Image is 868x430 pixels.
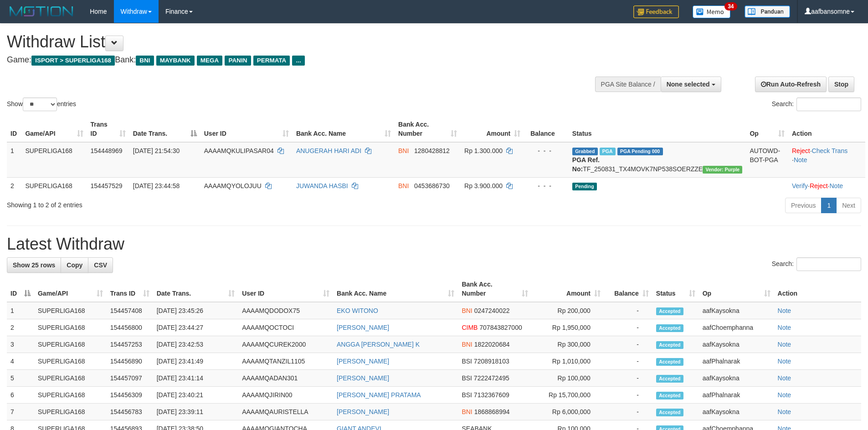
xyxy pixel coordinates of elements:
h1: Latest Withdraw [7,235,861,253]
b: PGA Ref. No: [572,156,600,173]
th: Bank Acc. Name: activate to sort column ascending [333,276,458,302]
td: SUPERLIGA168 [34,319,107,336]
span: Pending [572,183,597,190]
span: 154457529 [91,182,123,189]
a: 1 [821,198,837,213]
td: 4 [7,353,34,370]
span: CSV [94,261,107,269]
th: Bank Acc. Name: activate to sort column ascending [293,116,395,142]
span: Accepted [656,375,683,383]
td: aafKaysokna [699,336,774,353]
td: 7 [7,404,34,420]
td: aafPhalnarak [699,353,774,370]
a: ANUGERAH HARI ADI [296,147,361,154]
select: Showentries [23,97,57,111]
h1: Withdraw List [7,33,570,51]
td: SUPERLIGA168 [34,404,107,420]
td: Rp 1,010,000 [532,353,604,370]
td: Rp 15,700,000 [532,387,604,404]
a: Next [836,198,861,213]
td: aafKaysokna [699,302,774,319]
a: [PERSON_NAME] [337,358,389,365]
span: MAYBANK [156,56,195,66]
a: Note [778,324,791,331]
a: Run Auto-Refresh [755,77,827,92]
a: Verify [792,182,808,189]
span: Accepted [656,307,683,315]
a: Reject [792,147,810,154]
td: 154457408 [107,302,153,319]
th: Trans ID: activate to sort column ascending [107,276,153,302]
a: ANGGA [PERSON_NAME] K [337,341,420,348]
label: Search: [772,257,861,271]
td: - [604,387,652,404]
span: BSI [462,391,472,399]
span: AAAAMQKULIPASAR04 [204,147,274,154]
td: AAAAMQADAN301 [238,370,333,387]
label: Search: [772,97,861,111]
td: [DATE] 23:41:14 [153,370,238,387]
span: ... [292,56,304,66]
td: - [604,336,652,353]
span: Copy 0453686730 to clipboard [414,182,450,189]
a: Check Trans [812,147,848,154]
td: aafChoemphanna [699,319,774,336]
a: [PERSON_NAME] [337,408,389,415]
a: EKO WITONO [337,307,378,314]
span: ISPORT > SUPERLIGA168 [31,56,115,66]
th: User ID: activate to sort column ascending [200,116,293,142]
span: [DATE] 23:44:58 [133,182,180,189]
td: 154457253 [107,336,153,353]
span: Copy 707843827000 to clipboard [479,324,522,331]
td: 154456783 [107,404,153,420]
span: Grabbed [572,148,598,155]
img: Feedback.jpg [633,5,679,18]
td: 154456309 [107,387,153,404]
span: BNI [462,307,472,314]
td: AAAAMQCUREK2000 [238,336,333,353]
div: - - - [528,181,565,190]
th: Action [774,276,861,302]
span: AAAAMQYOLOJUU [204,182,262,189]
a: Copy [61,257,88,273]
td: AAAAMQJIRIN00 [238,387,333,404]
td: - [604,302,652,319]
span: Copy 0247240022 to clipboard [474,307,510,314]
th: Status: activate to sort column ascending [652,276,699,302]
td: SUPERLIGA168 [34,370,107,387]
td: AAAAMQTANZIL1105 [238,353,333,370]
a: Reject [810,182,828,189]
th: Balance: activate to sort column ascending [604,276,652,302]
a: Note [778,358,791,365]
span: BSI [462,358,472,365]
td: Rp 300,000 [532,336,604,353]
span: Copy 1280428812 to clipboard [414,147,450,154]
td: SUPERLIGA168 [34,336,107,353]
td: 2 [7,177,21,194]
span: [DATE] 21:54:30 [133,147,180,154]
span: Accepted [656,358,683,366]
td: SUPERLIGA168 [21,177,87,194]
span: Copy 1868868994 to clipboard [474,408,510,415]
td: [DATE] 23:41:49 [153,353,238,370]
a: [PERSON_NAME] [337,324,389,331]
td: - [604,370,652,387]
span: Copy 1822020684 to clipboard [474,341,510,348]
th: Bank Acc. Number: activate to sort column ascending [458,276,532,302]
input: Search: [796,97,861,111]
th: Action [788,116,865,142]
td: 154457097 [107,370,153,387]
td: - [604,404,652,420]
span: MEGA [197,56,223,66]
span: Vendor URL: https://trx4.1velocity.biz [703,166,742,174]
h4: Game: Bank: [7,56,570,65]
td: [DATE] 23:44:27 [153,319,238,336]
th: Amount: activate to sort column ascending [461,116,524,142]
span: Accepted [656,409,683,416]
span: BNI [398,182,409,189]
td: - [604,353,652,370]
th: Game/API: activate to sort column ascending [34,276,107,302]
th: ID: activate to sort column descending [7,276,34,302]
span: PERMATA [253,56,290,66]
td: 6 [7,387,34,404]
